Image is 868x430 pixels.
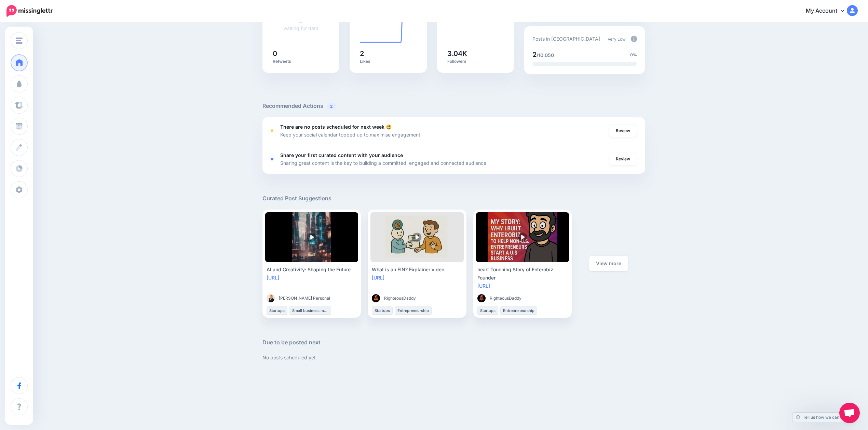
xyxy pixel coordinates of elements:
[280,152,403,158] b: Share your first curated content with your audience
[799,3,858,19] a: My Account
[839,403,860,423] a: Open chat
[280,131,422,139] p: Keep your social calendar topped up to maximise engagement.
[500,306,537,315] li: Entrepreneurship
[608,37,626,42] span: Very Low
[327,103,336,110] span: 2
[16,38,23,44] img: menu.png
[267,294,275,302] img: W3UT4SDDERV1KOG75M69L2B4XIRA5FBU_thumb.jpg
[280,159,488,167] p: Sharing great content is the key to building a committed, engaged and connected audience.
[307,232,316,242] img: play-circle-overlay.png
[609,153,637,165] a: Review
[271,129,273,132] div: <div class='status-dot small red margin-right'></div>Error
[631,36,637,42] img: info-circle-grey.png
[395,306,432,315] li: Entrepreneurship
[262,354,645,361] p: No posts scheduled yet.
[372,294,380,302] img: 132269654_104219678259125_2692675508189239118_n-bsa91599_thumb.png
[518,232,527,242] img: play-circle-overlay.png
[384,295,416,302] span: RighteousDaddy
[792,413,860,422] a: Tell us how we can improve
[273,50,329,57] h5: 0
[372,266,462,274] div: What is an EIN? Explainer video
[477,306,498,315] li: Startups
[447,59,504,64] p: Followers
[280,124,392,130] b: There are no posts scheduled for next week 😩
[372,306,393,315] li: Startups
[609,125,637,137] a: Review
[477,283,490,289] a: [URL]
[273,59,329,64] p: Retweets
[279,295,330,302] span: [PERSON_NAME] Personal
[532,51,537,59] span: 2
[360,59,417,64] p: Likes
[532,35,600,43] p: Posts in [GEOGRAPHIC_DATA]
[262,194,645,203] h5: Curated Post Suggestions
[262,102,645,110] h5: Recommended Actions
[360,50,417,57] h5: 2
[267,266,357,274] div: AI and Creativity: Shaping the Future
[537,52,554,58] span: /10,050
[447,50,504,57] h5: 3.04K
[477,266,568,282] div: heart Touching Story of Enterobiz Founder
[372,275,384,281] a: [URL]
[477,294,486,302] img: 132269654_104219678259125_2692675508189239118_n-bsa91599_thumb.png
[412,232,422,242] img: play-circle-overlay.png
[271,158,273,160] div: <div class='status-dot small red margin-right'></div>Error
[589,256,628,271] a: View more
[267,275,279,281] a: [URL]
[262,338,645,347] h5: Due to be posted next
[630,52,637,58] span: 0%
[289,306,331,315] li: Small business marketing
[490,295,521,302] span: RighteousDaddy
[6,5,53,17] img: Missinglettr
[267,306,287,315] li: Startups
